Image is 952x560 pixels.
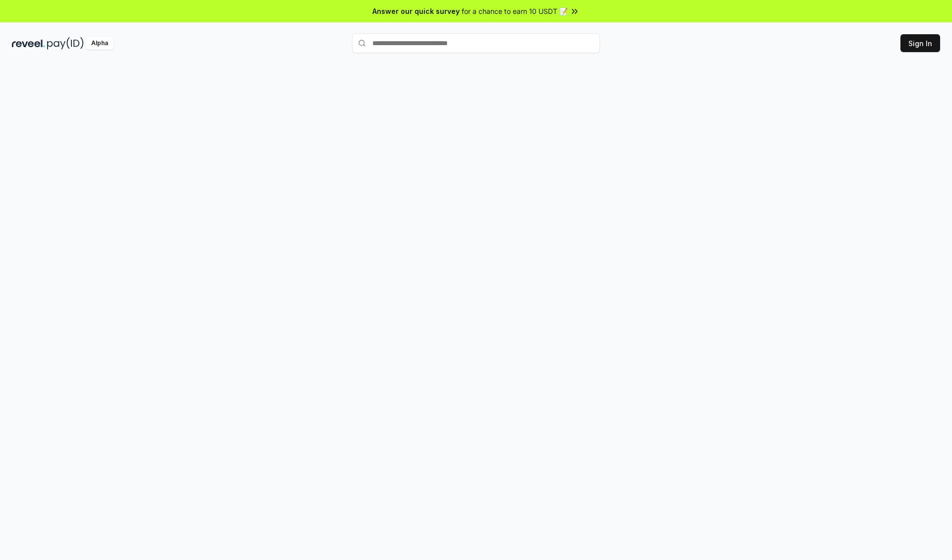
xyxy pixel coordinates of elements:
span: for a chance to earn 10 USDT 📝 [462,6,568,16]
button: Sign In [900,34,940,52]
span: Answer our quick survey [372,6,460,16]
img: pay_id [47,37,84,50]
img: reveel_dark [12,37,45,50]
div: Alpha [86,37,114,50]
